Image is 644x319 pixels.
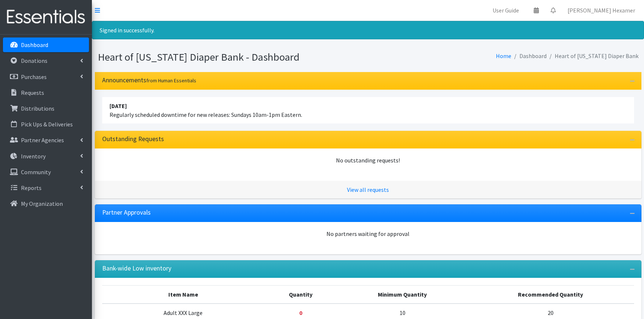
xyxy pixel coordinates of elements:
img: HumanEssentials [3,5,89,29]
h3: Partner Approvals [102,209,151,216]
p: Purchases [21,73,47,80]
a: [PERSON_NAME] Hexamer [562,3,641,18]
p: Pick Ups & Deliveries [21,121,73,128]
p: Donations [21,57,47,64]
a: User Guide [487,3,525,18]
li: Dashboard [511,51,547,61]
p: Inventory [21,153,46,160]
p: Dashboard [21,41,48,49]
div: No outstanding requests! [102,156,634,165]
a: Home [496,52,511,60]
a: Distributions [3,101,89,116]
p: Distributions [21,105,54,112]
th: Item Name [102,285,265,304]
li: Regularly scheduled downtime for new releases: Sundays 10am-1pm Eastern. [102,97,634,123]
p: Reports [21,184,42,191]
p: Requests [21,89,44,96]
a: Requests [3,85,89,100]
p: Community [21,168,51,176]
h1: Heart of [US_STATE] Diaper Bank - Dashboard [98,51,365,64]
p: My Organization [21,200,63,207]
small: from Human Essentials [146,77,196,84]
h3: Bank-wide Low inventory [102,265,171,272]
a: Pick Ups & Deliveries [3,117,89,132]
th: Minimum Quantity [337,285,468,304]
a: Purchases [3,69,89,84]
strong: [DATE] [110,102,127,110]
div: No partners waiting for approval [102,229,634,238]
strong: Below minimum quantity [299,309,302,316]
a: Inventory [3,149,89,164]
a: Community [3,165,89,179]
a: Partner Agencies [3,133,89,147]
li: Heart of [US_STATE] Diaper Bank [547,51,638,61]
a: View all requests [347,186,389,193]
th: Quantity [264,285,337,304]
h3: Outstanding Requests [102,135,164,143]
th: Recommended Quantity [467,285,634,304]
a: Dashboard [3,37,89,52]
a: My Organization [3,196,89,211]
p: Partner Agencies [21,136,64,144]
a: Donations [3,53,89,68]
div: Signed in successfully. [92,21,644,39]
a: Reports [3,180,89,195]
h3: Announcements [102,76,196,84]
